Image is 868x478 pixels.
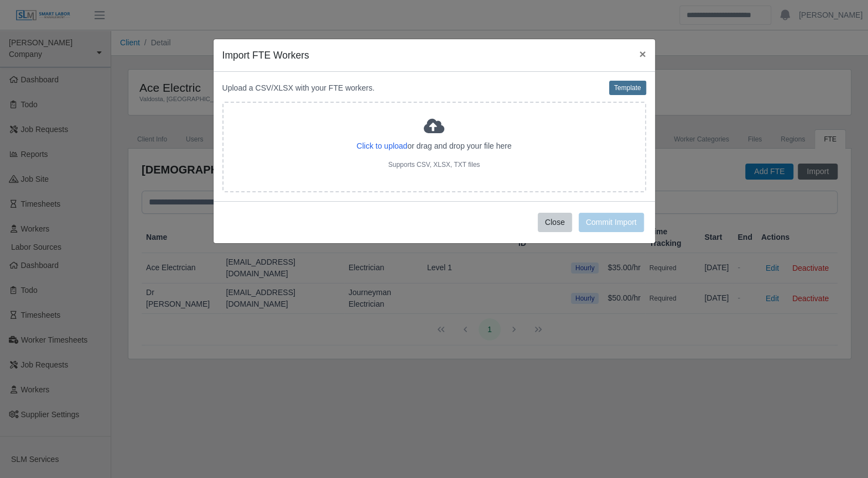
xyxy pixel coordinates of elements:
[609,81,646,95] button: Template
[237,160,632,169] p: Supports CSV, XLSX, TXT files
[222,82,375,93] div: Upload a CSV/XLSX with your FTE workers.
[579,213,644,232] button: Commit Import
[222,48,309,62] h5: Import FTE Workers
[538,213,572,232] button: Close
[356,141,407,150] span: Click to upload
[630,39,654,69] button: Close
[639,48,646,60] span: ×
[237,140,632,151] p: or drag and drop your file here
